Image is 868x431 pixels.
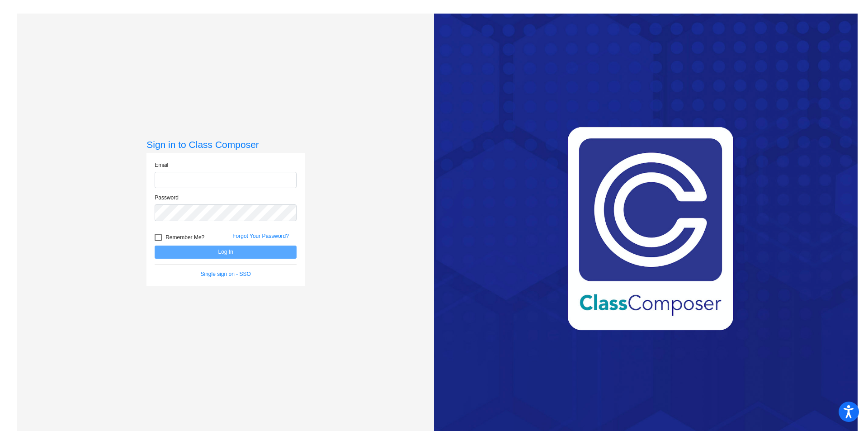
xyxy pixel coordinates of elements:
a: Forgot Your Password? [232,233,289,239]
span: Remember Me? [165,232,204,243]
button: Log In [155,246,297,259]
label: Email [155,161,168,169]
a: Single sign on - SSO [201,271,251,277]
label: Password [155,194,179,202]
h3: Sign in to Class Composer [146,139,305,150]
